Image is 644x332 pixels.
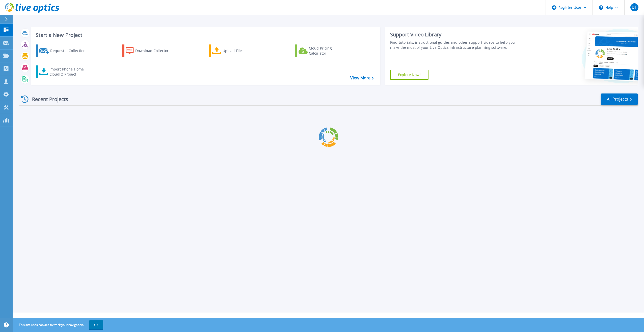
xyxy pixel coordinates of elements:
[390,40,521,50] div: Find tutorials, instructional guides and other support videos to help you make the most of your L...
[632,5,637,9] span: DT
[36,44,92,57] a: Request a Collection
[50,46,91,56] div: Request a Collection
[14,320,103,329] span: This site uses cookies to track your navigation.
[49,67,89,77] div: Import Phone Home CloudIQ Project
[295,44,351,57] a: Cloud Pricing Calculator
[223,46,263,56] div: Upload Files
[350,76,374,80] a: View More
[390,70,428,80] a: Explore Now!
[309,46,349,56] div: Cloud Pricing Calculator
[135,46,176,56] div: Download Collector
[209,44,265,57] a: Upload Files
[390,31,521,38] div: Support Video Library
[89,320,103,329] button: OK
[19,93,75,105] div: Recent Projects
[36,32,373,38] h3: Start a New Project
[601,93,638,105] a: All Projects
[122,44,178,57] a: Download Collector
